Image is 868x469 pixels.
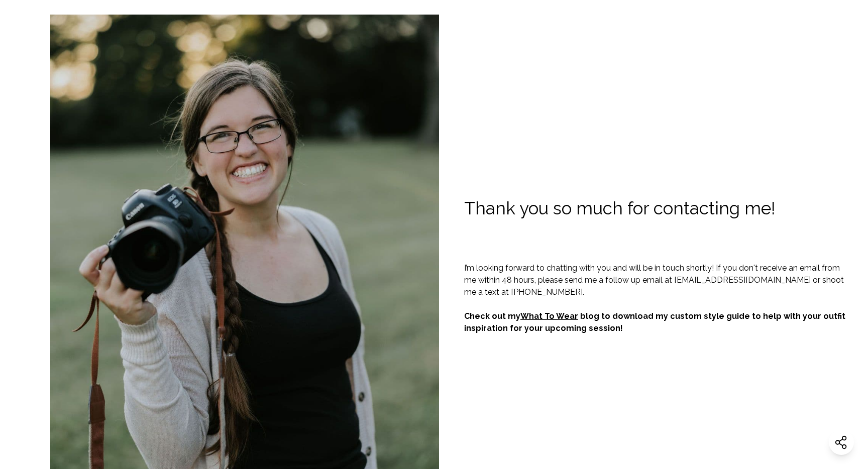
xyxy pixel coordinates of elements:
strong: Check out my [464,311,520,321]
h2: Thank you so much for contacting me! [464,195,853,222]
a: What To Wear [520,311,580,321]
p: I’m looking forward to chatting with you and will be in touch shortly! If you don't receive an em... [464,262,853,298]
strong: What To Wear [520,311,578,321]
strong: blog to download my custom style guide to help with your outfit inspiration for your upcoming ses... [464,311,845,333]
button: Share this website [829,430,854,455]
